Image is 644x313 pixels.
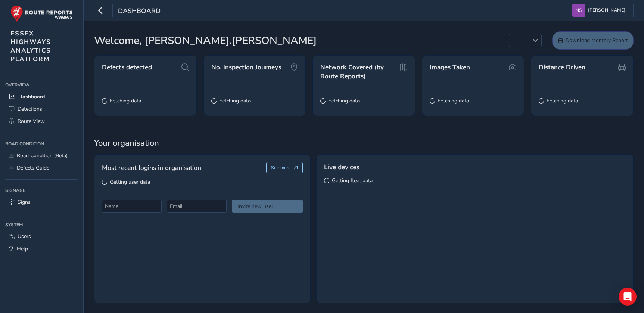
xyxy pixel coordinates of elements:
div: Overview [5,79,78,91]
img: diamond-layout [572,4,585,17]
span: Fetching data [547,97,578,104]
a: Defects Guide [5,162,78,174]
span: Images Taken [430,63,470,72]
span: Defects Guide [17,164,49,171]
span: Fetching data [219,97,251,104]
div: Road Condition [5,138,78,149]
span: [PERSON_NAME] [588,4,625,17]
input: Name [102,200,162,213]
span: Users [18,233,31,240]
span: Route View [18,118,45,125]
span: Help [17,245,28,252]
span: No. Inspection Journeys [211,63,281,72]
a: Users [5,230,78,243]
span: Signs [18,199,31,206]
a: Route View [5,115,78,127]
a: Signs [5,196,78,208]
span: Network Covered (by Route Reports) [320,63,398,80]
img: rr logo [10,5,73,22]
span: Fetching data [110,97,141,104]
input: Email [167,200,227,213]
span: Defects detected [102,63,152,72]
span: Road Condition (Beta) [17,152,68,159]
button: [PERSON_NAME] [572,4,628,17]
span: Distance Driven [539,63,585,72]
span: Your organisation [94,137,634,149]
a: Dashboard [5,91,78,103]
span: ESSEX HIGHWAYS ANALYTICS PLATFORM [10,29,51,63]
span: Most recent logins in organisation [102,163,201,173]
button: See more [266,162,303,173]
a: Detections [5,103,78,115]
span: Dashboard [118,6,161,17]
span: Fetching data [328,97,360,104]
span: Getting fleet data [332,177,373,184]
div: Open Intercom Messenger [619,288,637,306]
span: Dashboard [18,93,45,100]
div: Signage [5,185,78,196]
a: Help [5,243,78,255]
span: Detections [18,105,42,113]
span: Welcome, [PERSON_NAME].[PERSON_NAME] [94,33,317,48]
span: Live devices [324,162,359,172]
span: Fetching data [438,97,469,104]
a: Road Condition (Beta) [5,149,78,162]
span: Getting user data [110,178,150,186]
span: See more [271,165,291,171]
div: System [5,219,78,230]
